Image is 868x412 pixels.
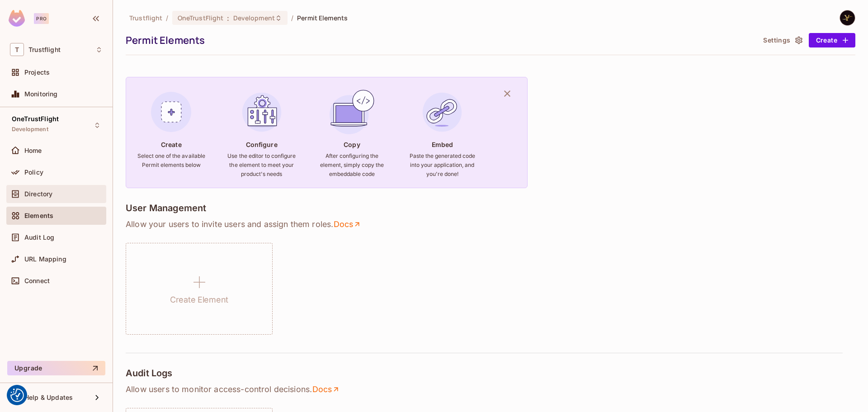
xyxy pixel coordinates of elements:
h6: After configuring the element, simply copy the embeddable code [317,152,386,179]
h6: Use the editor to configure the element to meet your product's needs [227,152,296,179]
button: Create [809,33,855,47]
span: : [226,14,230,22]
span: Audit Log [24,234,54,241]
span: URL Mapping [24,256,66,263]
h4: Copy [344,140,360,149]
a: Docs [312,384,340,395]
span: Connect [24,277,50,284]
img: Yilmaz Alizadeh [840,10,855,25]
div: Permit Elements [126,33,755,47]
img: Copy Element [327,88,376,137]
span: OneTrustFlight [178,14,224,22]
span: Projects [24,69,50,76]
h4: Embed [432,140,453,149]
span: T [10,43,24,56]
button: Upgrade [7,361,105,375]
li: / [291,14,293,22]
span: Workspace: Trustflight [28,46,61,53]
span: Policy [24,169,43,176]
h1: Create Element [170,293,228,307]
span: Elements [24,212,53,219]
button: Consent Preferences [10,388,24,402]
span: Development [12,126,48,133]
img: Configure Element [237,88,286,137]
p: Allow users to monitor access-control decisions . [126,384,855,395]
button: Settings [759,33,805,47]
img: Embed Element [418,88,467,137]
img: Revisit consent button [10,388,24,402]
span: Permit Elements [297,14,348,22]
h4: Audit Logs [126,368,173,379]
li: / [166,14,168,22]
span: Monitoring [24,90,58,98]
h4: Create [161,140,182,149]
img: Create Element [147,88,196,137]
span: the active workspace [129,14,162,22]
span: Directory [24,190,52,198]
span: Home [24,147,42,154]
span: OneTrustFlight [12,115,59,123]
img: SReyMgAAAABJRU5ErkJggg== [9,10,25,27]
div: Pro [34,13,49,24]
span: Help & Updates [24,394,73,401]
a: Docs [333,219,362,230]
p: Allow your users to invite users and assign them roles . [126,219,855,230]
h6: Select one of the available Permit elements below [137,152,206,170]
h4: User Management [126,203,206,213]
h4: Configure [246,140,278,149]
span: Development [233,14,275,22]
h6: Paste the generated code into your application, and you're done! [408,152,476,179]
